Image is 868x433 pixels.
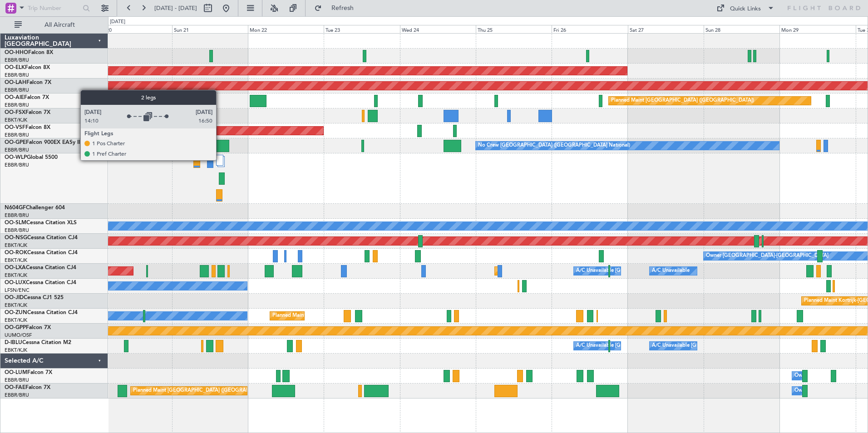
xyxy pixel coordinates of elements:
a: EBKT/KJK [5,117,27,123]
a: EBBR/BRU [5,227,29,234]
a: EBBR/BRU [5,102,29,108]
button: Refresh [310,1,365,15]
div: Sun 21 [172,25,248,33]
a: EBKT/KJK [5,242,27,249]
a: EBBR/BRU [5,212,29,219]
div: Sun 28 [704,25,779,33]
span: Refresh [324,5,362,11]
div: A/C Unavailable [GEOGRAPHIC_DATA] ([GEOGRAPHIC_DATA] National) [576,264,745,278]
div: No Crew [GEOGRAPHIC_DATA] ([GEOGRAPHIC_DATA] National) [478,139,630,153]
div: Planned Maint Kortrijk-[GEOGRAPHIC_DATA] [272,309,378,323]
span: OO-ROK [5,250,27,256]
a: EBBR/BRU [5,162,29,168]
div: Thu 25 [476,25,552,33]
a: OO-NSGCessna Citation CJ4 [5,235,78,241]
a: OO-VSFFalcon 8X [5,125,50,130]
a: OO-SLMCessna Citation XLS [5,220,77,226]
a: OO-WLPGlobal 5500 [5,155,58,160]
span: OO-LUX [5,280,26,285]
a: OO-HHOFalcon 8X [5,50,53,55]
span: All Aircraft [24,22,96,28]
div: A/C Unavailable [GEOGRAPHIC_DATA]-[GEOGRAPHIC_DATA] [652,339,797,353]
div: Planned Maint [GEOGRAPHIC_DATA] ([GEOGRAPHIC_DATA]) [611,94,754,108]
a: EBBR/BRU [5,132,29,138]
span: OO-GPP [5,325,26,330]
button: Quick Links [712,1,779,15]
div: Fri 26 [552,25,627,33]
span: OO-NSG [5,235,27,241]
span: OO-ELK [5,65,25,70]
span: OO-LAH [5,80,26,85]
a: OO-FAEFalcon 7X [5,385,50,390]
a: EBKT/KJK [5,347,27,354]
span: OO-HHO [5,50,28,55]
span: OO-AIE [5,95,24,100]
a: OO-JIDCessna CJ1 525 [5,295,64,300]
div: Sat 20 [96,25,172,33]
span: D-IBLU [5,340,22,345]
div: Owner Melsbroek Air Base [794,369,856,383]
div: Mon 22 [248,25,324,33]
div: Mon 29 [779,25,855,33]
span: OO-FAE [5,385,25,390]
a: EBKT/KJK [5,257,27,264]
a: EBKT/KJK [5,272,27,279]
a: N604GFChallenger 604 [5,205,65,211]
a: EBBR/BRU [5,377,29,384]
span: [DATE] - [DATE] [154,4,197,12]
a: OO-GPEFalcon 900EX EASy II [5,140,80,145]
a: OO-FSXFalcon 7X [5,110,50,115]
span: N604GF [5,205,26,211]
div: [DATE] [110,18,125,26]
div: A/C Unavailable [GEOGRAPHIC_DATA] ([GEOGRAPHIC_DATA] National) [576,339,745,353]
a: OO-LUXCessna Citation CJ4 [5,280,76,285]
a: EBBR/BRU [5,87,29,93]
div: Planned Maint [GEOGRAPHIC_DATA] ([GEOGRAPHIC_DATA] National) [133,384,297,398]
div: Owner Melsbroek Air Base [794,384,856,398]
a: OO-LAHFalcon 7X [5,80,51,85]
span: OO-WLP [5,155,27,160]
div: A/C Unavailable [652,264,690,278]
div: Wed 24 [400,25,476,33]
a: LFSN/ENC [5,287,30,294]
span: OO-FSX [5,110,25,115]
button: All Aircraft [10,18,99,32]
a: OO-AIEFalcon 7X [5,95,49,100]
span: OO-GPE [5,140,26,145]
div: Owner [GEOGRAPHIC_DATA]-[GEOGRAPHIC_DATA] [706,249,829,263]
a: EBKT/KJK [5,302,27,309]
a: EBBR/BRU [5,392,29,399]
a: OO-ELKFalcon 8X [5,65,50,70]
a: D-IBLUCessna Citation M2 [5,340,71,345]
span: OO-SLM [5,220,26,226]
span: OO-LUM [5,370,27,375]
a: OO-ZUNCessna Citation CJ4 [5,310,78,315]
div: Tue 23 [324,25,399,33]
a: EBBR/BRU [5,57,29,64]
a: OO-LXACessna Citation CJ4 [5,265,76,271]
span: OO-LXA [5,265,26,271]
a: OO-ROKCessna Citation CJ4 [5,250,78,256]
input: Trip Number [28,1,80,15]
a: OO-LUMFalcon 7X [5,370,52,375]
div: Sat 27 [628,25,704,33]
span: OO-VSF [5,125,25,130]
a: OO-GPPFalcon 7X [5,325,51,330]
a: EBKT/KJK [5,317,27,324]
div: Quick Links [730,5,761,14]
a: EBBR/BRU [5,72,29,79]
span: OO-JID [5,295,24,300]
span: OO-ZUN [5,310,27,315]
a: EBBR/BRU [5,147,29,153]
a: UUMO/OSF [5,332,32,339]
